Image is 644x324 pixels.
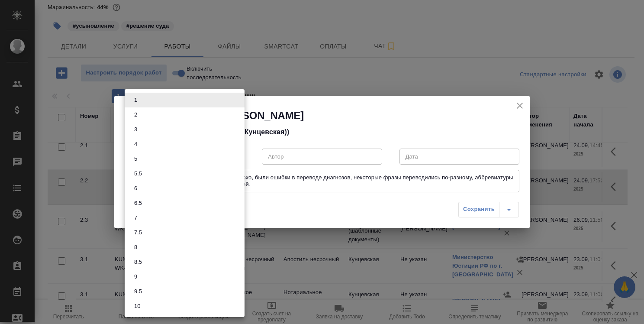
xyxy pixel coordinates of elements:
button: 8 [132,243,140,252]
button: 8.5 [132,257,145,267]
button: 3 [132,125,140,134]
button: 6.5 [132,198,145,208]
button: 7 [132,213,140,223]
button: 2 [132,110,140,120]
button: 4 [132,139,140,149]
button: 1 [132,95,140,105]
button: 9.5 [132,287,145,296]
button: 10 [132,301,143,311]
button: 5.5 [132,169,145,178]
button: 5 [132,154,140,164]
button: 6 [132,184,140,193]
button: 9 [132,272,140,282]
button: 7.5 [132,228,145,237]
